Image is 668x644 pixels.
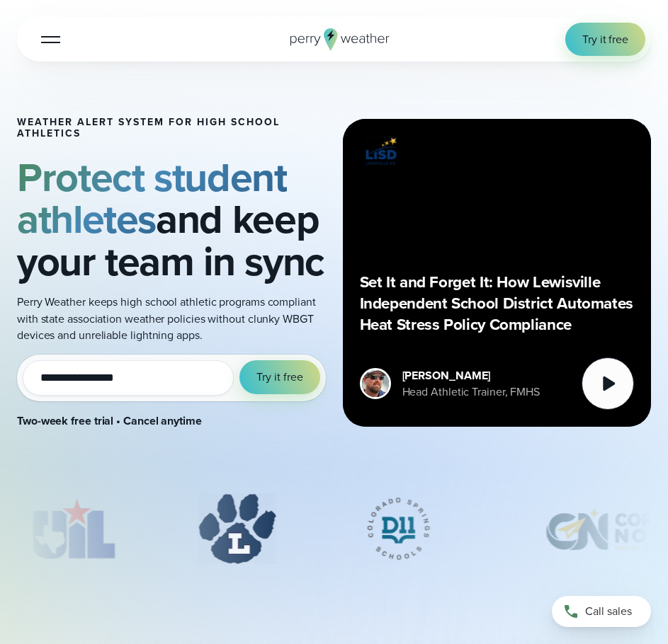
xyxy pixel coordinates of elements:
div: slideshow [17,493,651,571]
p: Set It and Forget It: How Lewisville Independent School District Automates Heat Stress Policy Com... [360,272,635,335]
div: 2 of 12 [198,493,277,564]
img: UIL.svg [17,493,130,564]
img: cody-henschke-headshot [362,370,389,397]
p: Perry Weather keeps high school athletic programs compliant with state association weather polici... [17,294,326,343]
span: Call sales [585,603,632,619]
div: 3 of 12 [345,493,452,564]
button: Try it free [239,360,319,393]
h2: and keep your team in sync [17,156,326,282]
a: Try it free [565,23,645,56]
div: 1 of 12 [17,493,130,564]
div: [PERSON_NAME] [402,367,540,384]
a: Call sales [552,596,651,627]
h1: Weather Alert System for High School Athletics [17,117,326,139]
img: Lewisville ISD logo [360,136,402,168]
div: Head Athletic Trainer, FMHS [402,384,540,400]
strong: Two-week free trial • Cancel anytime [17,413,202,429]
strong: Protect student athletes [17,147,287,249]
span: Try it free [256,369,302,385]
span: Try it free [582,31,628,47]
img: Colorado-Springs-School-District.svg [345,493,452,564]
